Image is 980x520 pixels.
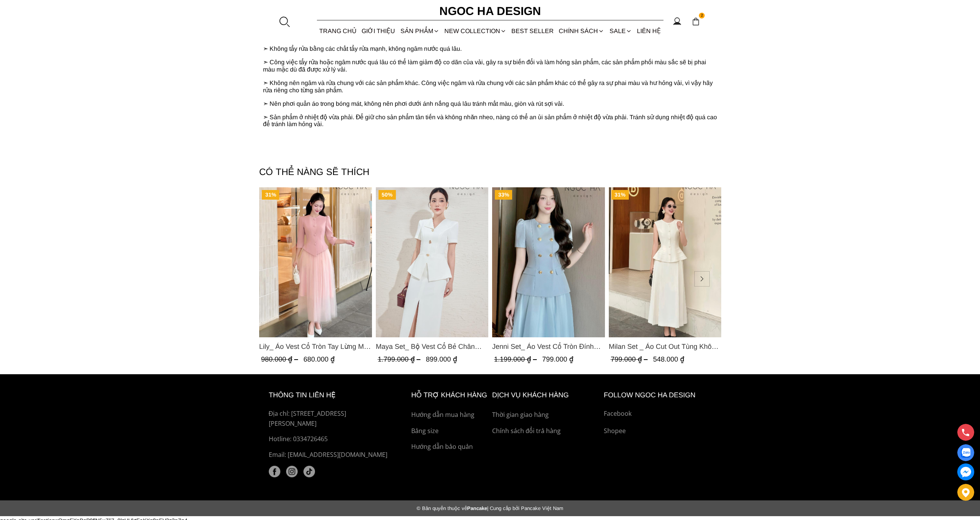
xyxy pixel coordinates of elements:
div: Pancake [261,505,719,511]
span: 1.199.000 ₫ [494,355,539,363]
a: Product image - Maya Set_ Bộ Vest Cổ Bẻ Chân Váy Xẻ Màu Đen, Trắng BJ140 [375,187,488,337]
a: Link to Jenni Set_ Áo Vest Cổ Tròn Đính Cúc, Chân Váy Tơ Màu Xanh A1051+CV132 [492,341,605,352]
span: 548.000 ₫ [653,355,684,363]
img: Display image [961,448,970,458]
img: Jenni Set_ Áo Vest Cổ Tròn Đính Cúc, Chân Váy Tơ Màu Xanh A1051+CV132 [492,187,605,337]
img: img-CART-ICON-ksit0nf1 [692,17,700,26]
span: ➣ Sản phẩm ở nhiệt độ vừa phải. Để giữ cho sản phẩm tân tiến và không nhăn nheo, nàng có thể an ủ... [263,114,717,127]
span: © Bản quyền thuộc về [417,505,467,511]
a: Link to Lily_ Áo Vest Cổ Tròn Tay Lừng Mix Chân Váy Lưới Màu Hồng A1082+CV140 [259,341,372,352]
h6: hỗ trợ khách hàng [411,390,488,401]
span: Lily_ Áo Vest Cổ Tròn Tay Lừng Mix Chân Váy Lưới Màu Hồng A1082+CV140 [259,341,372,352]
a: GIỚI THIỆU [359,21,398,41]
span: 799.000 ₫ [610,355,649,363]
span: Milan Set _ Áo Cut Out Tùng Không Tay Kết Hợp Chân Váy Xếp Ly A1080+CV139 [608,341,721,352]
a: Link to Maya Set_ Bộ Vest Cổ Bẻ Chân Váy Xẻ Màu Đen, Trắng BJ140 [375,341,488,352]
a: NEW COLLECTION [442,21,509,41]
span: 799.000 ₫ [542,355,573,363]
img: Lily_ Áo Vest Cổ Tròn Tay Lừng Mix Chân Váy Lưới Màu Hồng A1082+CV140 [259,187,372,337]
span: Maya Set_ Bộ Vest Cổ Bẻ Chân Váy Xẻ Màu Đen, Trắng BJ140 [375,341,488,352]
span: 980.000 ₫ [261,355,300,363]
span: | Cung cấp bởi Pancake Việt Nam [487,505,563,511]
a: messenger [957,463,974,480]
span: 899.000 ₫ [426,355,457,363]
span: ➣ Không tẩy rửa bằng các chất tẩy rửa mạnh, không ngâm nước quá lâu. [263,45,462,52]
a: tiktok [303,466,315,477]
a: Bảng size [411,426,488,436]
img: Milan Set _ Áo Cut Out Tùng Không Tay Kết Hợp Chân Váy Xếp Ly A1080+CV139 [608,187,721,337]
span: 1.799.000 ₫ [377,355,422,363]
p: Địa chỉ: [STREET_ADDRESS][PERSON_NAME] [269,409,394,428]
a: Product image - Jenni Set_ Áo Vest Cổ Tròn Đính Cúc, Chân Váy Tơ Màu Xanh A1051+CV132 [492,187,605,337]
a: Hướng dẫn mua hàng [411,410,488,420]
a: Thời gian giao hàng [492,410,600,420]
h6: Dịch vụ khách hàng [492,390,600,401]
span: ➣ Không nên ngâm và rửa chung với các sản phẩm khác. Công việc ngâm và rửa chung với các sản phẩm... [263,80,713,93]
span: 680.000 ₫ [303,355,335,363]
h6: thông tin liên hệ [269,390,394,401]
a: Display image [957,444,974,461]
span: 2 [699,13,705,19]
a: facebook (1) [269,466,280,477]
a: Hướng dẫn bảo quản [411,442,488,452]
span: ➣ Công việc tẩy rửa hoặc ngâm nước quá lâu có thể làm giảm độ co dãn của vải, gây ra sự biến đổi ... [263,59,706,73]
span: Jenni Set_ Áo Vest Cổ Tròn Đính Cúc, Chân Váy Tơ Màu Xanh A1051+CV132 [492,341,605,352]
div: Chính sách [556,21,607,41]
a: TRANG CHỦ [317,21,359,41]
a: Facebook [604,409,712,419]
a: BEST SELLER [509,21,556,41]
span: ➣ Nên phơi quần áo trong bóng mát, không nên phơi dưới ánh nắng quá lâu tránh mất màu, giòn và rú... [263,100,564,107]
a: Product image - Milan Set _ Áo Cut Out Tùng Không Tay Kết Hợp Chân Váy Xếp Ly A1080+CV139 [608,187,721,337]
a: Shopee [604,426,712,436]
a: Chính sách đổi trả hàng [492,426,600,436]
a: Hotline: 0334726465 [269,434,394,444]
a: Link to Milan Set _ Áo Cut Out Tùng Không Tay Kết Hợp Chân Váy Xếp Ly A1080+CV139 [608,341,721,352]
a: Ngoc Ha Design [432,2,548,20]
img: instagram [286,466,298,477]
a: Product image - Lily_ Áo Vest Cổ Tròn Tay Lừng Mix Chân Váy Lưới Màu Hồng A1082+CV140 [259,187,372,337]
h6: Follow ngoc ha Design [604,390,712,401]
img: Maya Set_ Bộ Vest Cổ Bẻ Chân Váy Xẻ Màu Đen, Trắng BJ140 [375,187,488,337]
div: SẢN PHẨM [398,21,442,41]
h4: CÓ THỂ NÀNG SẼ THÍCH [259,165,721,179]
a: LIÊN HỆ [634,21,663,41]
p: Email: [EMAIL_ADDRESS][DOMAIN_NAME] [269,450,394,460]
a: SALE [607,21,634,41]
